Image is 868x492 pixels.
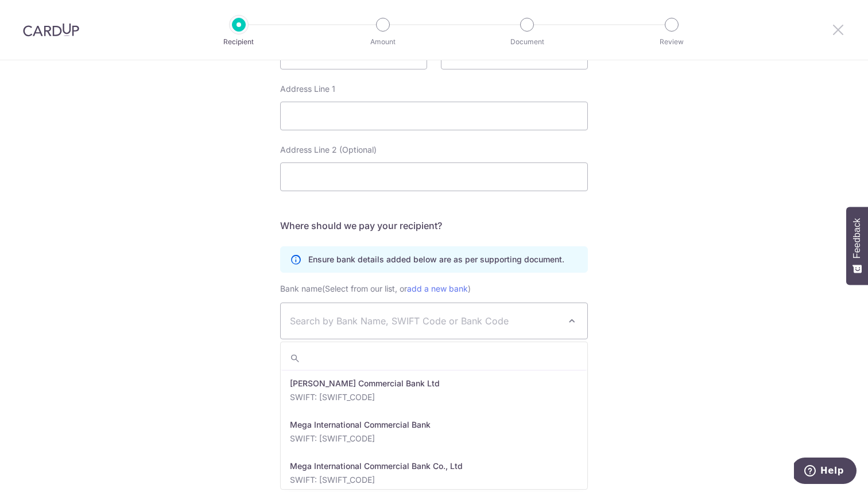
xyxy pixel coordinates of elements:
[280,144,377,156] label: Address Line 2 (Optional)
[322,284,471,293] span: (Select from our list, or )
[485,36,569,48] p: Document
[280,83,335,95] label: Address Line 1
[290,460,578,472] p: Mega International Commercial Bank Co., Ltd
[794,458,857,486] iframe: Opens a widget where you can find more information
[290,419,578,431] p: Mega International Commercial Bank
[196,36,281,48] p: Recipient
[290,314,560,328] span: Search by Bank Name, SWIFT Code or Bank Code
[290,378,578,389] p: [PERSON_NAME] Commercial Bank Ltd
[290,433,578,444] p: SWIFT: [SWIFT_CODE]
[280,282,471,296] label: Bank name
[23,23,79,37] img: CardUp
[407,284,468,293] a: add a new bank
[290,474,578,486] p: SWIFT: [SWIFT_CODE]
[290,392,578,403] p: SWIFT: [SWIFT_CODE]
[308,254,564,265] p: Ensure bank details added below are as per supporting document.
[852,218,862,258] span: Feedback
[280,219,588,233] h5: Where should we pay your recipient?
[629,36,714,48] p: Review
[846,207,868,285] button: Feedback - Show survey
[340,36,425,48] p: Amount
